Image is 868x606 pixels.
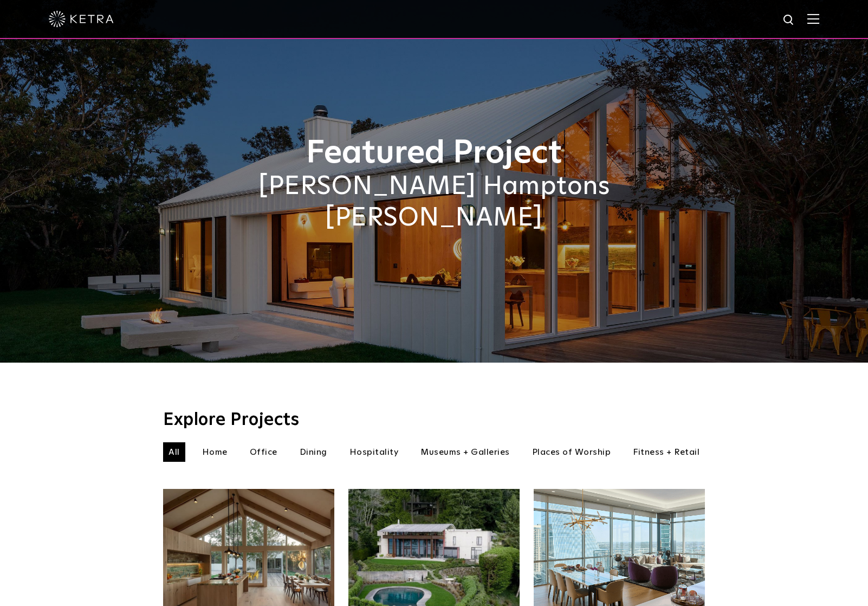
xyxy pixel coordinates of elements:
[807,14,819,24] img: Hamburger%20Nav.svg
[244,442,283,462] li: Office
[294,442,333,462] li: Dining
[163,136,705,171] h1: Featured Project
[415,442,515,462] li: Museums + Galleries
[344,442,404,462] li: Hospitality
[163,442,185,462] li: All
[163,171,705,234] h2: [PERSON_NAME] Hamptons [PERSON_NAME]
[627,442,705,462] li: Fitness + Retail
[49,11,114,27] img: ketra-logo-2019-white
[527,442,617,462] li: Places of Worship
[197,442,233,462] li: Home
[782,14,796,27] img: search icon
[163,411,705,429] h3: Explore Projects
